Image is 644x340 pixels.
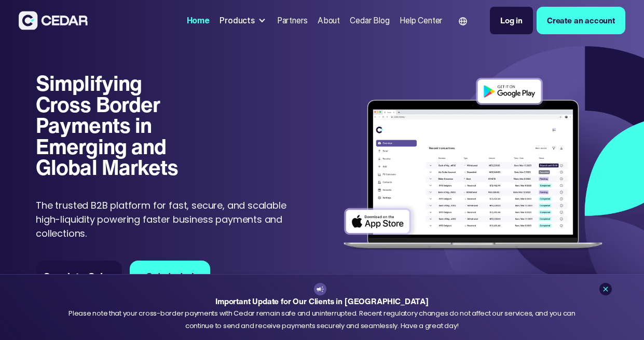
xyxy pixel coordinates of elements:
a: Speak to Sales [36,261,122,293]
div: Partners [277,15,308,26]
div: Cedar Blog [350,15,389,26]
a: Log in [490,7,533,34]
a: Create an account [537,7,625,34]
a: Cedar Blog [346,9,394,32]
div: Products [220,15,255,26]
a: Help Center [395,9,446,32]
a: Get started [130,261,210,293]
img: world icon [459,17,467,25]
div: Products [216,10,271,31]
img: Dashboard of transactions [338,73,608,257]
div: Home [187,15,210,26]
div: About [318,15,340,26]
div: Help Center [400,15,442,26]
h1: Simplifying Cross Border Payments in Emerging and Global Markets [36,73,193,178]
a: About [313,9,344,32]
a: Partners [273,9,311,32]
div: Log in [500,15,523,26]
a: Home [183,9,214,32]
p: The trusted B2B platform for fast, secure, and scalable high-liquidity powering faster business p... [36,198,297,240]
